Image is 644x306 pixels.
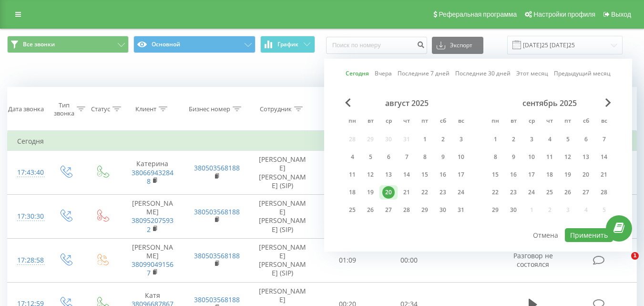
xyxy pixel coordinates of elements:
[17,163,37,182] div: 17:43:40
[595,132,613,147] div: вс 7 сент. 2025 г.
[437,133,449,146] div: 2
[436,115,450,129] abbr: суббота
[513,251,553,269] span: Разговор не состоялся
[437,151,449,163] div: 9
[400,169,413,181] div: 14
[121,238,184,282] td: [PERSON_NAME]
[506,115,521,129] abbr: вторник
[346,151,358,163] div: 4
[317,238,378,282] td: 01:09
[533,11,595,18] span: Настройки профиля
[452,132,470,147] div: вс 3 авг. 2025 г.
[554,69,611,78] a: Предыдущий месяц
[486,132,504,147] div: пн 1 сент. 2025 г.
[543,151,556,163] div: 11
[598,151,610,163] div: 14
[542,115,557,129] abbr: четверг
[595,150,613,164] div: вс 14 сент. 2025 г.
[364,169,377,181] div: 12
[541,185,559,200] div: чт 25 сент. 2025 г.
[189,105,230,113] div: Бизнес номер
[379,150,398,164] div: ср 6 авг. 2025 г.
[504,185,522,200] div: вт 23 сент. 2025 г.
[419,186,431,199] div: 22
[361,203,379,217] div: вт 26 авг. 2025 г.
[379,168,398,182] div: ср 13 авг. 2025 г.
[364,204,377,216] div: 26
[507,151,520,163] div: 9
[455,169,467,181] div: 17
[541,150,559,164] div: чт 11 сент. 2025 г.
[361,150,379,164] div: вт 5 авг. 2025 г.
[612,252,634,275] iframe: Intercom live chat
[598,169,610,181] div: 21
[489,133,501,146] div: 1
[381,115,396,129] abbr: среда
[418,115,432,129] abbr: пятница
[507,204,520,216] div: 30
[361,168,379,182] div: вт 12 авг. 2025 г.
[562,151,574,163] div: 12
[439,11,517,18] span: Реферальная программа
[382,169,395,181] div: 13
[343,168,361,182] div: пн 11 авг. 2025 г.
[507,186,520,199] div: 23
[525,169,538,181] div: 17
[382,186,395,199] div: 20
[561,115,575,129] abbr: пятница
[132,168,174,186] a: 380669432848
[486,98,613,108] div: сентябрь 2025
[17,251,37,270] div: 17:28:58
[543,133,556,146] div: 4
[562,186,574,199] div: 26
[434,150,452,164] div: сб 9 авг. 2025 г.
[260,36,315,53] button: График
[434,132,452,147] div: сб 2 авг. 2025 г.
[577,132,595,147] div: сб 6 сент. 2025 г.
[121,195,184,239] td: [PERSON_NAME]
[580,169,592,181] div: 20
[541,132,559,147] div: чт 4 сент. 2025 г.
[524,115,539,129] abbr: среда
[326,37,427,54] input: Поиск по номеру
[541,168,559,182] div: чт 18 сент. 2025 г.
[486,203,504,217] div: пн 29 сент. 2025 г.
[364,186,377,199] div: 19
[504,203,522,217] div: вт 30 сент. 2025 г.
[54,101,74,117] div: Тип звонка
[486,150,504,164] div: пн 8 сент. 2025 г.
[565,228,613,242] button: Применить
[8,132,637,151] td: Сегодня
[486,168,504,182] div: пн 15 сент. 2025 г.
[91,105,110,113] div: Статус
[416,150,434,164] div: пт 8 авг. 2025 г.
[455,151,467,163] div: 10
[382,151,395,163] div: 6
[562,169,574,181] div: 19
[559,185,577,200] div: пт 26 сент. 2025 г.
[399,115,414,129] abbr: четверг
[598,133,610,146] div: 7
[580,151,592,163] div: 13
[489,204,501,216] div: 29
[504,132,522,147] div: вт 2 сент. 2025 г.
[489,169,501,181] div: 15
[452,168,470,182] div: вс 17 авг. 2025 г.
[277,41,298,48] span: График
[398,69,450,78] a: Последние 7 дней
[419,151,431,163] div: 8
[504,168,522,182] div: вт 16 сент. 2025 г.
[132,260,174,277] a: 380990491567
[364,151,377,163] div: 5
[419,133,431,146] div: 1
[437,186,449,199] div: 23
[416,203,434,217] div: пт 29 авг. 2025 г.
[455,186,467,199] div: 24
[375,69,392,78] a: Вчера
[345,98,351,107] span: Previous Month
[598,186,610,199] div: 28
[580,133,592,146] div: 6
[317,151,378,195] td: 00:23
[398,168,416,182] div: чт 14 авг. 2025 г.
[525,151,538,163] div: 10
